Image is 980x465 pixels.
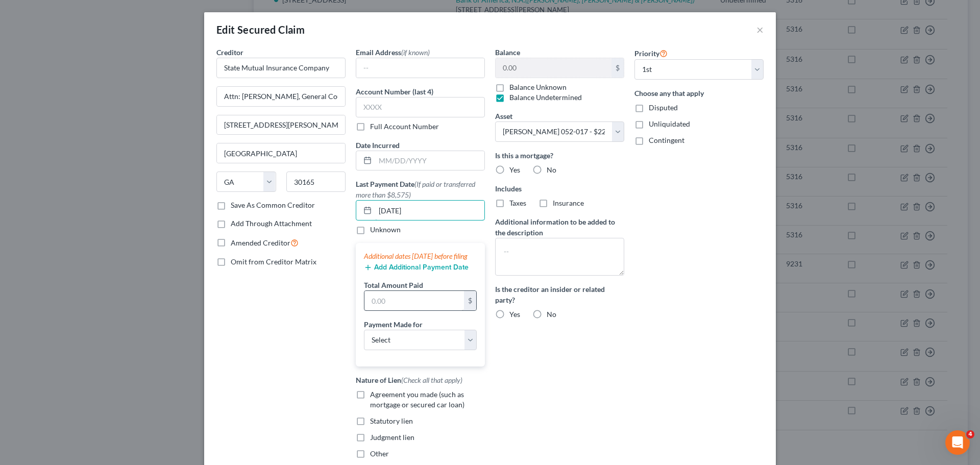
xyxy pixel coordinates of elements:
[217,115,345,135] input: Apt, Suite, etc...
[364,291,464,310] input: 0.00
[495,183,624,194] label: Includes
[509,92,582,103] label: Balance Undetermined
[370,417,413,425] span: Statutory lien
[553,199,584,207] span: Insurance
[495,150,624,161] label: Is this a mortgage?
[401,376,462,384] span: (Check all that apply)
[634,88,764,99] label: Choose any that apply
[945,430,970,455] iframe: Intercom live chat
[370,121,439,132] label: Full Account Number
[966,430,974,438] span: 4
[216,22,305,37] div: Edit Secured Claim
[356,140,400,151] label: Date Incurred
[495,47,520,58] label: Balance
[216,48,243,57] span: Creditor
[217,143,345,163] input: Enter city...
[547,165,556,174] span: No
[356,58,484,78] input: --
[216,58,346,78] input: Search creditor by name...
[364,251,477,261] div: Additional dates [DATE] before filing
[217,87,345,106] input: Enter address...
[509,199,526,207] span: Taxes
[364,280,423,290] label: Total Amount Paid
[634,47,668,59] label: Priority
[509,82,567,92] label: Balance Unknown
[496,58,611,78] input: 0.00
[547,310,556,319] span: No
[370,449,389,458] span: Other
[370,433,414,442] span: Judgment lien
[649,119,690,128] span: Unliquidated
[649,103,678,112] span: Disputed
[375,151,484,170] input: MM/DD/YYYY
[464,291,476,310] div: $
[370,390,464,409] span: Agreement you made (such as mortgage or secured car loan)
[375,201,484,220] input: MM/DD/YYYY
[286,172,346,192] input: Enter zip...
[356,97,485,117] input: XXXX
[509,310,520,319] span: Yes
[356,180,475,199] span: (If paid or transferred more than $8,575)
[364,319,423,330] label: Payment Made for
[495,112,512,120] span: Asset
[356,47,430,58] label: Email Address
[495,284,624,305] label: Is the creditor an insider or related party?
[231,238,290,247] span: Amended Creditor
[356,179,485,200] label: Last Payment Date
[356,86,433,97] label: Account Number (last 4)
[509,165,520,174] span: Yes
[495,216,624,238] label: Additional information to be added to the description
[231,257,316,266] span: Omit from Creditor Matrix
[756,23,764,36] button: ×
[370,225,401,235] label: Unknown
[649,136,684,144] span: Contingent
[364,263,469,272] button: Add Additional Payment Date
[356,375,462,385] label: Nature of Lien
[401,48,430,57] span: (if known)
[611,58,624,78] div: $
[231,218,312,229] label: Add Through Attachment
[231,200,315,210] label: Save As Common Creditor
